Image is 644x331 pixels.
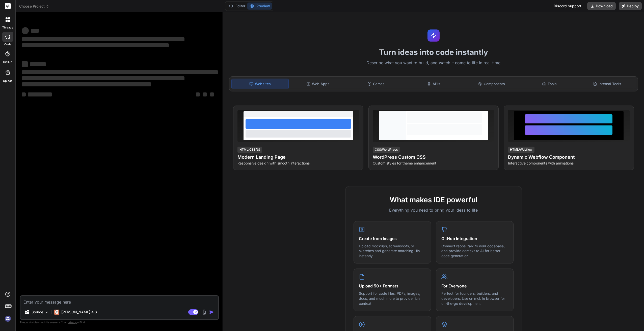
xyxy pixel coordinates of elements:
p: Upload mockups, screenshots, or sketches and generate matching UIs instantly [359,244,426,258]
button: Preview [247,3,272,10]
p: Describe what you want to build, and watch it come to life in real-time [226,60,641,66]
span: ‌ [28,92,52,96]
span: ‌ [210,92,214,96]
div: Games [347,79,404,89]
h2: What makes IDE powerful [354,194,514,205]
span: ‌ [22,43,169,47]
h4: Upload 50+ Formats [359,283,426,289]
img: signin [4,314,12,323]
h4: Create from Images [359,236,426,242]
span: ‌ [22,76,184,80]
p: Always double-check its answers. Your in Bind [20,320,219,325]
h4: For Everyone [441,283,508,289]
button: Editor [226,3,247,10]
button: Deploy [619,2,642,10]
div: Web Apps [290,79,346,89]
label: threads [2,25,13,30]
button: Download [587,2,616,10]
span: ‌ [22,37,184,41]
div: Internal Tools [579,79,636,89]
label: Upload [3,79,13,83]
p: Connect repos, talk to your codebase, and provide context to AI for better code generation [441,244,508,258]
div: HTML/Webflow [508,147,534,153]
h4: WordPress Custom CSS [373,154,494,161]
h4: Modern Landing Page [237,154,359,161]
span: ‌ [203,92,207,96]
p: Responsive design with smooth interactions [237,161,359,166]
p: Everything you need to bring your ideas to life [354,207,514,213]
div: Tools [521,79,578,89]
span: ‌ [31,29,39,33]
label: code [4,42,11,47]
img: attachment [201,309,207,315]
p: Custom styles for theme enhancement [373,161,494,166]
p: Support for code files, PDFs, images, docs, and much more to provide rich context [359,291,426,306]
div: APIs [405,79,462,89]
span: privacy [68,321,77,324]
span: Choose Project [19,4,49,9]
div: Components [463,79,520,89]
div: CSS/WordPress [373,147,400,153]
img: Claude 4 Sonnet [54,310,59,315]
p: Source [32,310,43,315]
div: Websites [231,79,289,89]
span: ‌ [22,27,29,34]
span: ‌ [22,70,218,74]
h1: Turn ideas into code instantly [226,48,641,57]
div: HTML/CSS/JS [237,147,262,153]
h4: GitHub Integration [441,236,508,242]
p: Interactive components with animations [508,161,630,166]
img: Pick Models [45,310,49,314]
div: Discord Support [551,2,584,10]
span: ‌ [22,82,151,86]
span: ‌ [22,92,26,96]
span: ‌ [196,92,200,96]
span: ‌ [22,61,28,67]
label: GitHub [3,60,12,64]
span: ‌ [30,62,46,66]
img: icon [209,310,214,315]
h4: Dynamic Webflow Component [508,154,630,161]
p: [PERSON_NAME] 4 S.. [61,310,99,315]
p: Perfect for founders, builders, and developers. Use on mobile browser for on-the-go development [441,291,508,306]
